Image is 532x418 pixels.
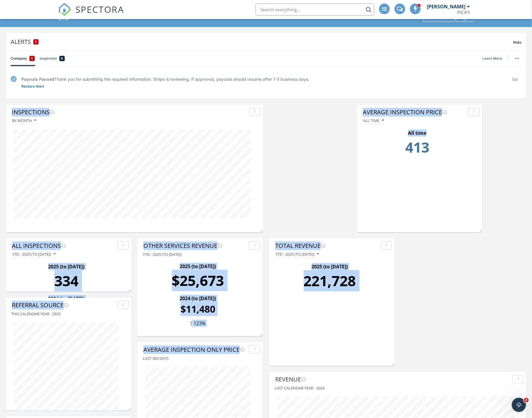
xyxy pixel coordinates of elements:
[363,108,466,117] div: Average Inspection Price
[275,252,319,256] div: YTD - 2025 (to [DATE])
[365,137,470,161] td: 413.34
[457,9,470,15] div: PICKY
[12,252,56,256] div: YTD - 2025 (to [DATE])
[363,118,384,123] div: All time
[12,301,115,310] div: Referral Source
[512,398,526,412] iframe: Intercom live chat
[275,250,319,258] button: YTD - 2025 (to [DATE])
[14,295,119,302] div: 2024 (to [DATE])
[11,76,17,82] img: under-review-2fe708636b114a7f4b8d.svg
[508,76,521,89] div: 12d
[256,4,374,15] input: Search everything...
[21,77,54,82] span: Payouts Paused
[275,241,379,250] div: Total Revenue
[145,302,251,320] td: 11480.26
[145,295,251,302] div: 2024 (to [DATE])
[14,270,119,295] td: 334
[58,8,124,20] a: SPECTORA
[21,83,44,89] a: Restore Alert
[194,320,205,327] span: 123%
[482,56,506,61] a: Learn More
[39,51,65,66] a: Inspection
[524,398,529,403] span: 2
[275,375,510,384] div: Revenue
[75,3,124,15] span: SPECTORA
[145,263,251,270] div: 2025 (to [DATE])
[21,76,503,82] div: Thank you for submitting the required information. Stripe is reviewing. If approved, payouts shou...
[12,117,37,125] button: By month
[31,56,33,61] span: 1
[426,16,452,20] div: Dashboards
[12,250,56,258] button: YTD - 2025 (to [DATE])
[11,38,513,46] div: Alerts
[277,270,382,295] td: 221728.27
[12,241,115,250] div: All Inspections
[12,118,36,123] div: By month
[143,241,247,250] div: Other Services Revenue
[61,56,63,61] span: 6
[35,40,37,44] span: 1
[58,3,71,16] img: The Best Home Inspection Software - Spectora
[513,40,521,45] span: Hide
[12,108,247,117] div: Inspections
[14,263,119,270] div: 2025 (to [DATE])
[365,129,470,137] div: All time
[277,263,382,270] div: 2025 (to [DATE])
[11,51,35,66] a: Company
[515,58,519,59] img: ellipsis-632cfdd7c38ec3a7d453.svg
[363,117,384,125] button: All time
[427,4,465,9] div: [PERSON_NAME]
[145,270,251,295] td: 25673.14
